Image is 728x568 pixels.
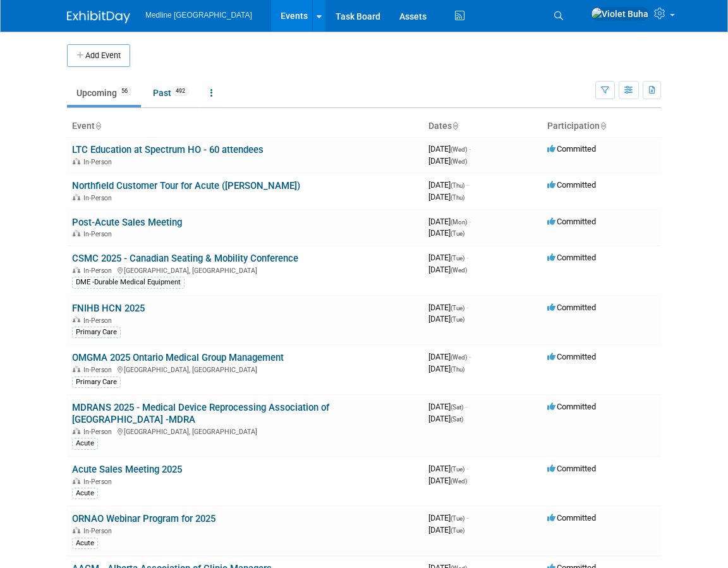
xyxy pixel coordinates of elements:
[73,158,80,164] img: In-Person Event
[67,11,130,23] img: ExhibitDay
[428,303,468,312] span: [DATE]
[428,192,464,202] span: [DATE]
[466,253,468,262] span: -
[547,217,596,226] span: Committed
[72,265,418,275] div: [GEOGRAPHIC_DATA], [GEOGRAPHIC_DATA]
[83,230,116,238] span: In-Person
[72,144,264,155] a: LTC Education at Spectrum HO - 60 attendees
[600,121,606,131] a: Sort by Participation Type
[72,253,298,264] a: CSMC 2025 - Canadian Seating & Mobility Conference
[143,81,198,105] a: Past492
[83,428,116,436] span: In-Person
[73,267,80,273] img: In-Person Event
[451,478,467,485] span: (Wed)
[451,515,464,522] span: (Tue)
[428,364,464,373] span: [DATE]
[451,230,464,237] span: (Tue)
[547,402,596,411] span: Committed
[451,404,463,411] span: (Sat)
[72,377,121,388] div: Primary Care
[72,303,145,314] a: FNIHB HCN 2025
[452,121,458,131] a: Sort by Start Date
[547,144,596,154] span: Committed
[172,87,189,96] span: 492
[72,352,284,363] a: OMGMA 2025 Ontario Medical Group Management
[451,146,467,153] span: (Wed)
[72,364,418,374] div: [GEOGRAPHIC_DATA], [GEOGRAPHIC_DATA]
[428,228,464,238] span: [DATE]
[73,428,80,434] img: In-Person Event
[73,317,80,323] img: In-Person Event
[95,121,101,131] a: Sort by Event Name
[469,217,471,226] span: -
[466,513,468,523] span: -
[72,426,418,436] div: [GEOGRAPHIC_DATA], [GEOGRAPHIC_DATA]
[72,180,300,191] a: Northfield Customer Tour for Acute ([PERSON_NAME])
[73,366,80,372] img: In-Person Event
[428,180,468,190] span: [DATE]
[547,513,596,523] span: Committed
[428,464,468,473] span: [DATE]
[72,513,215,524] a: ORNAO Webinar Program for 2025
[423,116,542,137] th: Dates
[451,219,467,226] span: (Mon)
[428,314,464,323] span: [DATE]
[428,156,467,166] span: [DATE]
[118,87,131,96] span: 56
[451,354,467,361] span: (Wed)
[83,366,116,374] span: In-Person
[466,303,468,312] span: -
[67,44,130,67] button: Add Event
[72,217,182,228] a: Post-Acute Sales Meeting
[428,352,471,361] span: [DATE]
[428,217,471,226] span: [DATE]
[83,194,116,202] span: In-Person
[83,158,116,166] span: In-Person
[469,144,471,154] span: -
[451,194,464,201] span: (Thu)
[72,402,329,425] a: MDRANS 2025 - Medical Device Reprocessing Association of [GEOGRAPHIC_DATA] -MDRA
[428,476,467,485] span: [DATE]
[428,265,467,274] span: [DATE]
[83,317,116,325] span: In-Person
[451,466,464,473] span: (Tue)
[428,402,467,411] span: [DATE]
[465,402,467,411] span: -
[451,267,467,274] span: (Wed)
[547,464,596,473] span: Committed
[72,488,98,499] div: Acute
[466,180,468,190] span: -
[73,478,80,484] img: In-Person Event
[547,352,596,361] span: Committed
[451,416,463,423] span: (Sat)
[428,144,471,154] span: [DATE]
[451,366,464,373] span: (Thu)
[83,267,116,275] span: In-Person
[547,253,596,262] span: Committed
[428,525,464,535] span: [DATE]
[67,81,141,105] a: Upcoming56
[466,464,468,473] span: -
[67,116,423,137] th: Event
[72,438,98,449] div: Acute
[72,538,98,549] div: Acute
[72,464,182,475] a: Acute Sales Meeting 2025
[547,303,596,312] span: Committed
[451,255,464,262] span: (Tue)
[83,478,116,486] span: In-Person
[591,7,649,21] img: Violet Buha
[73,527,80,533] img: In-Person Event
[469,352,471,361] span: -
[542,116,661,137] th: Participation
[428,513,468,523] span: [DATE]
[72,327,121,338] div: Primary Care
[72,277,185,288] div: DME -Durable Medical Equipment
[145,11,252,20] span: Medline [GEOGRAPHIC_DATA]
[451,305,464,311] span: (Tue)
[451,158,467,165] span: (Wed)
[73,230,80,236] img: In-Person Event
[83,527,116,535] span: In-Person
[451,316,464,323] span: (Tue)
[428,414,463,423] span: [DATE]
[451,527,464,534] span: (Tue)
